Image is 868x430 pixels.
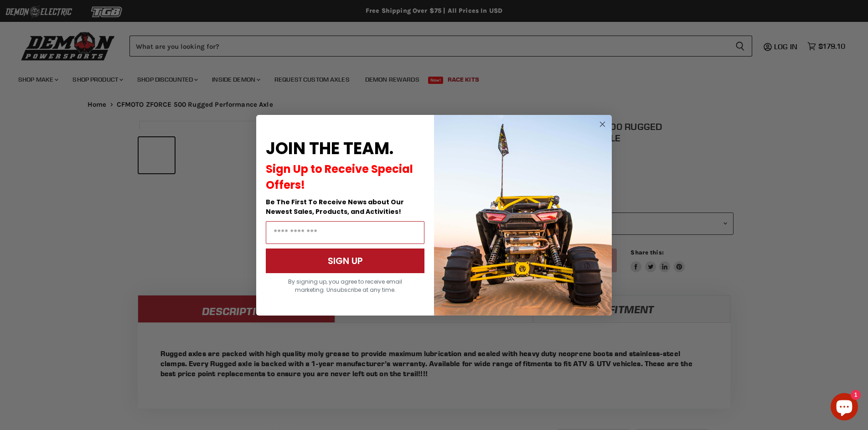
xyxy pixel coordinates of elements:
span: Sign Up to Receive Special Offers! [266,161,413,192]
span: By signing up, you agree to receive email marketing. Unsubscribe at any time. [288,278,402,294]
span: Be The First To Receive News about Our Newest Sales, Products, and Activities! [266,197,404,216]
span: JOIN THE TEAM. [266,137,393,160]
input: Email Address [266,221,424,244]
inbox-online-store-chat: Shopify online store chat [828,393,861,423]
button: Close dialog [597,119,608,130]
button: SIGN UP [266,249,424,273]
img: a9095488-b6e7-41ba-879d-588abfab540b.jpeg [434,115,612,316]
